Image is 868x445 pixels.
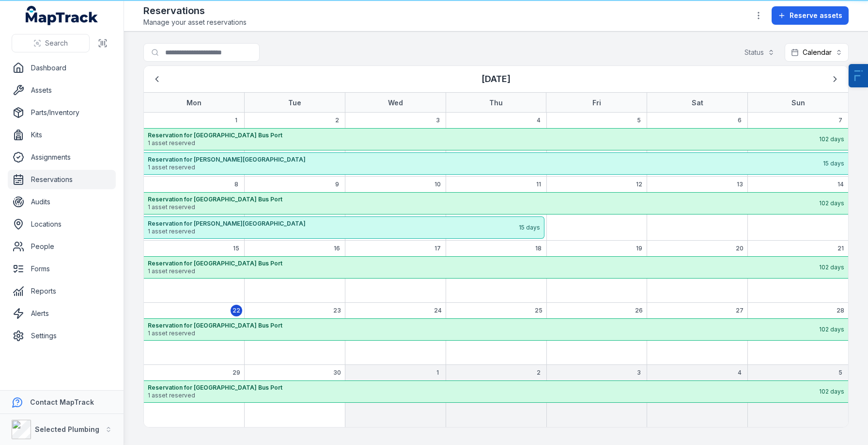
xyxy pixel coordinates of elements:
button: Reservation for [GEOGRAPHIC_DATA] Bus Port1 asset reserved102 days [144,256,848,279]
a: Parts/Inventory [8,103,116,122]
span: 24 [434,307,442,314]
button: Reserve assets [772,6,849,25]
a: Dashboard [8,58,116,78]
span: 18 [535,245,542,252]
button: Reservation for [PERSON_NAME][GEOGRAPHIC_DATA]1 asset reserved15 days [144,152,848,175]
span: 3 [436,116,440,124]
h3: [DATE] [481,72,511,86]
span: 19 [636,245,642,252]
strong: Reservation for [PERSON_NAME][GEOGRAPHIC_DATA] [148,156,822,164]
span: 1 asset reserved [148,164,822,171]
span: 5 [637,116,641,124]
button: Reservation for [GEOGRAPHIC_DATA] Bus Port1 asset reserved102 days [144,128,848,150]
strong: Wed [388,99,403,107]
span: 28 [837,307,844,314]
span: 1 asset reserved [148,267,818,275]
span: 14 [837,181,844,188]
span: 25 [535,307,542,314]
span: 1 asset reserved [148,203,818,211]
span: 2 [537,369,541,377]
span: 8 [234,181,238,188]
a: Assignments [8,148,116,167]
button: Reservation for [PERSON_NAME][GEOGRAPHIC_DATA]1 asset reserved15 days [144,216,544,239]
span: 2 [335,116,339,124]
span: 1 [235,116,237,124]
a: MapTrack [26,6,98,25]
span: 1 [436,369,439,377]
button: Reservation for [GEOGRAPHIC_DATA] Bus Port1 asset reserved102 days [144,192,848,214]
span: 21 [837,245,844,252]
div: September 2025 [144,66,848,427]
span: 4 [537,116,541,124]
strong: Reservation for [GEOGRAPHIC_DATA] Bus Port [148,196,818,203]
a: Alerts [8,304,116,323]
button: Calendar [785,43,849,62]
button: Reservation for [GEOGRAPHIC_DATA] Bus Port1 asset reserved102 days [144,318,848,341]
a: Assets [8,81,116,100]
span: 26 [635,307,643,314]
a: People [8,237,116,256]
span: 20 [736,245,744,252]
strong: Thu [489,99,503,107]
strong: Reservation for [GEOGRAPHIC_DATA] Bus Port [148,384,818,392]
span: 12 [636,181,642,188]
span: 1 asset reserved [148,392,818,399]
strong: Reservation for [GEOGRAPHIC_DATA] Bus Port [148,132,818,139]
span: 22 [232,307,240,314]
a: Forms [8,259,116,279]
strong: Reservation for [GEOGRAPHIC_DATA] Bus Port [148,322,818,330]
span: 17 [434,245,441,252]
strong: Selected Plumbing [35,425,99,433]
span: 6 [738,116,742,124]
span: 23 [333,307,341,314]
strong: Fri [592,99,601,107]
span: 13 [737,181,743,188]
span: 30 [333,369,341,377]
span: 27 [736,307,744,314]
a: Settings [8,326,116,346]
a: Reports [8,281,116,301]
span: 5 [838,369,842,377]
span: Reserve assets [790,11,842,20]
a: Reservations [8,170,116,189]
a: Locations [8,214,116,234]
span: Search [45,38,68,48]
span: 1 asset reserved [148,139,818,147]
span: 10 [434,181,441,188]
strong: Contact MapTrack [30,398,94,406]
button: Search [12,34,90,52]
span: 16 [334,245,340,252]
span: 15 [233,245,239,252]
strong: Reservation for [GEOGRAPHIC_DATA] Bus Port [148,260,818,267]
strong: Reservation for [PERSON_NAME][GEOGRAPHIC_DATA] [148,220,518,228]
span: 29 [232,369,240,377]
span: 1 asset reserved [148,330,818,337]
span: 1 asset reserved [148,228,518,235]
strong: Sat [692,99,703,107]
span: Manage your asset reservations [143,17,247,27]
span: 9 [335,181,339,188]
span: 3 [637,369,641,377]
a: Audits [8,192,116,212]
span: 7 [838,116,842,124]
strong: Mon [186,99,201,107]
span: 4 [738,369,742,377]
strong: Tue [288,99,301,107]
strong: Sun [791,99,805,107]
h2: Reservations [143,4,247,17]
button: Status [738,43,781,62]
button: Previous [148,70,166,88]
a: Kits [8,125,116,145]
button: Next [826,70,844,88]
button: Reservation for [GEOGRAPHIC_DATA] Bus Port1 asset reserved102 days [144,380,848,403]
span: 11 [536,181,541,188]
